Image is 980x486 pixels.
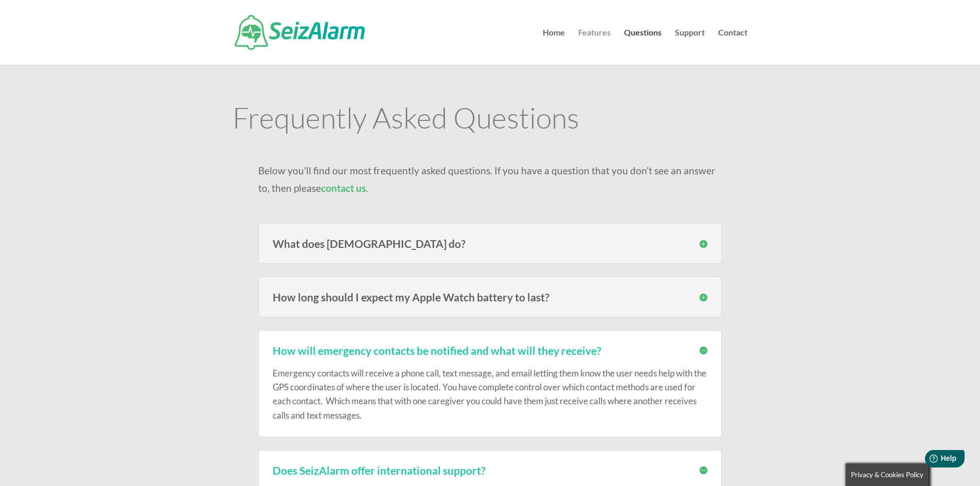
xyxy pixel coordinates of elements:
a: Support [675,29,705,65]
h3: How long should I expect my Apple Watch battery to last? [273,292,707,302]
a: contact us [321,182,366,194]
h3: What does [DEMOGRAPHIC_DATA] do? [273,238,707,249]
iframe: Help widget launcher [888,446,969,475]
a: Home [543,29,565,65]
a: Features [578,29,611,65]
span: Privacy & Cookies Policy [851,471,923,479]
h1: Frequently Asked Questions [233,103,747,137]
h3: Does SeizAlarm offer international support? [273,465,707,476]
h3: How will emergency contacts be notified and what will they receive? [273,345,707,356]
p: Emergency contacts will receive a phone call, text message, and email letting them know the user ... [273,366,707,422]
a: Contact [718,29,747,65]
img: SeizAlarm [235,15,365,50]
p: Below you’ll find our most frequently asked questions. If you have a question that you don’t see ... [258,162,722,197]
a: Questions [624,29,662,65]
